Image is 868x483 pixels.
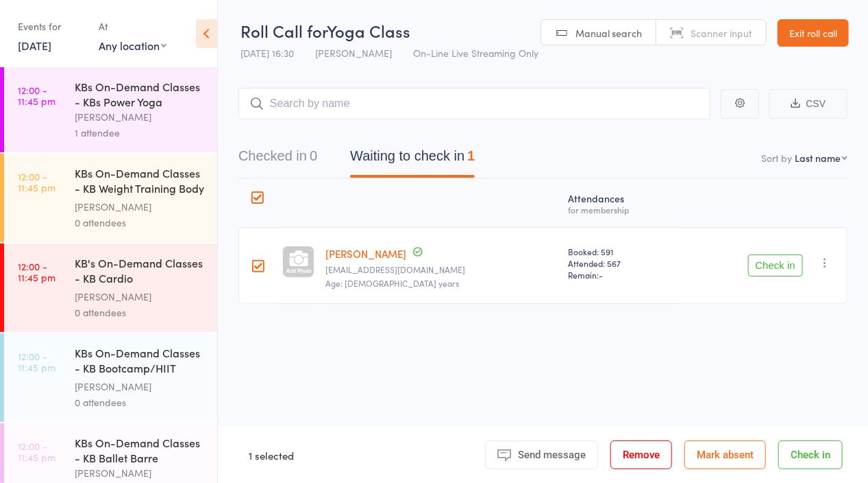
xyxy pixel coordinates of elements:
div: 1 selected [249,440,294,469]
a: 12:00 -11:45 pmKB's On-Demand Classes - KB Cardio Kickboxing/Weig...[PERSON_NAME]0 attendees [4,244,217,332]
small: rchoudhu@musd.org [325,265,557,274]
time: 12:00 - 11:45 pm [18,171,55,193]
div: [PERSON_NAME] [75,109,206,125]
time: 12:00 - 11:45 pm [18,440,55,462]
div: KBs On-Demand Classes - KB Bootcamp/HIIT Workout [75,345,206,379]
div: [PERSON_NAME] [75,289,206,305]
time: 12:00 - 11:45 pm [18,84,55,106]
span: - [599,269,603,281]
div: 1 [467,148,475,163]
button: Send message [485,440,598,469]
div: Any location [99,38,166,53]
input: Search by name [238,88,710,119]
span: Booked: 591 [568,246,673,257]
div: KBs On-Demand Classes - KB Weight Training Body Bl... [75,165,206,199]
div: 1 attendee [75,125,206,141]
a: [DATE] [18,38,51,53]
span: [PERSON_NAME] [315,46,392,60]
span: Scanner input [691,26,752,40]
span: Yoga Class [327,19,410,42]
span: Remain: [568,269,673,281]
button: Checked in0 [238,141,317,178]
div: [PERSON_NAME] [75,465,206,481]
button: CSV [769,89,847,119]
div: for membership [568,205,673,214]
a: 12:00 -11:45 pmKBs On-Demand Classes - KB Weight Training Body Bl...[PERSON_NAME]0 attendees [4,154,217,242]
span: On-Line Live Streaming Only [413,46,538,60]
button: Check in [778,440,843,469]
div: 0 attendees [75,305,206,320]
button: Waiting to check in1 [350,141,475,178]
a: [PERSON_NAME] [325,246,406,261]
div: KBs On-Demand Classes - KB Ballet Barre [75,435,206,465]
div: Last name [795,151,841,165]
span: Roll Call for [240,19,327,42]
a: 12:00 -11:45 pmKBs On-Demand Classes - KBs Power Yoga[PERSON_NAME]1 attendee [4,67,217,152]
div: At [99,15,166,38]
span: Age: [DEMOGRAPHIC_DATA] years [325,277,459,289]
span: Manual search [575,26,642,40]
a: 12:00 -11:45 pmKBs On-Demand Classes - KB Bootcamp/HIIT Workout[PERSON_NAME]0 attendees [4,333,217,422]
button: Mark absent [684,440,766,469]
span: Send message [518,449,586,461]
div: [PERSON_NAME] [75,199,206,215]
a: Exit roll call [778,19,849,47]
button: Check in [748,255,803,276]
div: 0 [310,148,317,163]
div: KBs On-Demand Classes - KBs Power Yoga [75,79,206,109]
div: Atten­dances [562,185,678,221]
span: Attended: 567 [568,257,673,269]
button: Remove [610,440,672,469]
time: 12:00 - 11:45 pm [18,261,55,283]
label: Sort by [761,151,792,165]
div: KB's On-Demand Classes - KB Cardio Kickboxing/Weig... [75,255,206,289]
div: 0 attendees [75,215,206,231]
span: [DATE] 16:30 [240,46,294,60]
time: 12:00 - 11:45 pm [18,351,55,373]
div: 0 attendees [75,394,206,410]
div: Events for [18,15,85,38]
div: [PERSON_NAME] [75,379,206,394]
